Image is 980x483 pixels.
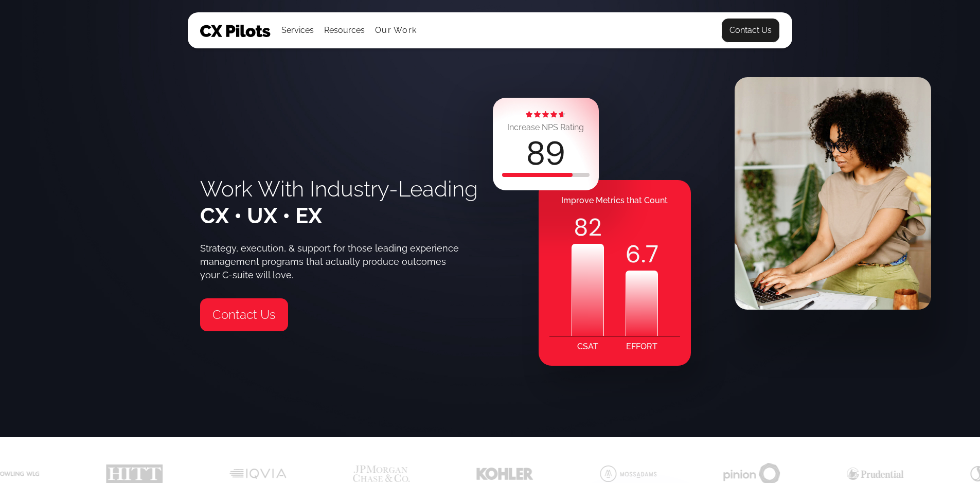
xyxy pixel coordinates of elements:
div: . [626,238,658,271]
img: Customer experience CX for accounting business advisory firms Moss Adams logo [600,466,656,482]
div: Services [281,23,314,38]
code: 6 [626,238,641,271]
div: CSAT [577,336,598,357]
img: Customer experience CX for financial services, employee benefits and insurance firms Prudential logo [847,468,903,479]
div: Resources [324,13,365,48]
span: CX • UX • EX [200,203,322,228]
div: Resources [324,23,365,38]
div: 82 [572,211,604,244]
div: Improve Metrics that Count [539,190,691,211]
h1: Work With Industry-Leading [200,176,478,229]
img: Customer experience CX for construction contractor firms HITT logo [106,464,163,482]
img: Customer experience CX for Kohler logo [476,467,533,479]
code: 7 [646,238,658,271]
img: Customer experience CX for CRO health care firms IQVIA logo [229,469,286,478]
div: 89 [526,137,565,170]
div: EFFORT [626,336,657,357]
div: Services [281,13,314,48]
a: Contact Us [200,298,288,331]
div: Increase NPS Rating [507,120,584,135]
div: Strategy, execution, & support for those leading experience management programs that actually pro... [200,242,466,282]
a: Contact Us [721,18,780,43]
a: Our Work [375,26,417,35]
img: Customer experience CX for banking financial services firms JP Morgan Chaser logo [353,466,409,481]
